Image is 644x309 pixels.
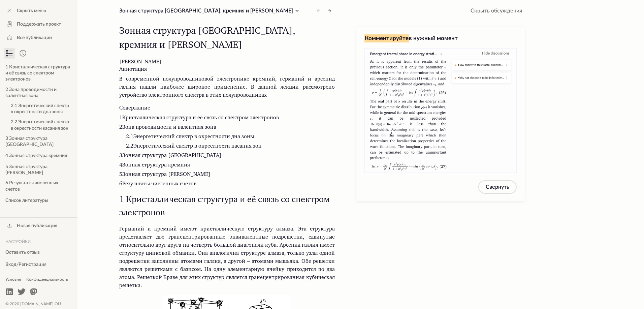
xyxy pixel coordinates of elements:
[119,153,222,158] span: Зонная структура [GEOGRAPHIC_DATA]
[117,5,304,16] button: Зонная структура [GEOGRAPHIC_DATA], кремния и [PERSON_NAME]
[119,181,196,186] span: Результаты численных счетов
[119,193,335,220] h2: 1 Кристаллическая структура и её связь со спектром электронов
[364,34,517,42] h3: в нужный момент
[119,105,335,111] h6: Содержание
[119,172,122,177] span: 5
[471,7,522,15] span: Скрыть обсуждения
[119,24,335,53] h1: Зонная структура [GEOGRAPHIC_DATA], кремния и [PERSON_NAME]
[119,8,293,13] span: Зонная структура [GEOGRAPHIC_DATA], кремния и [PERSON_NAME]
[119,225,335,290] p: Германий и кремний имеют кристаллическую структуру алмаза. Эта структура представляет две гранеце...
[119,153,122,158] span: 3
[478,180,517,194] button: Свернуть
[126,144,262,149] a: 2.2Энергетический спектр в окрестности касания зон
[119,181,196,186] a: 6Результаты численных счетов
[126,134,133,139] span: 2.1
[119,75,335,99] p: В современной полупроводниковой электронике кремний, германий и арсенид галлия нашли наиболее шир...
[119,115,122,120] span: 1
[119,125,216,130] span: Зона проводимости и валентная зона
[126,144,262,149] span: Энергетический спектр в окрестности касания зон
[119,66,335,72] h6: Аннотация
[119,59,162,64] span: [PERSON_NAME]
[364,34,409,42] span: Комментируйте
[119,162,190,167] span: Зонная структура кремния
[119,162,190,167] a: 4Зонная структура кремния
[119,125,122,130] span: 2
[119,115,279,120] span: Кристаллическая структура и её связь со спектром электронов
[119,125,216,130] a: 2Зона проводимости и валентная зона
[126,134,254,139] span: Энергетический спектр в окрестности дна зоны
[126,144,133,149] span: 2.2
[119,153,222,158] a: 3Зонная структура [GEOGRAPHIC_DATA]
[119,172,211,177] a: 5Зонная структура [PERSON_NAME]
[119,181,122,186] span: 6
[119,172,211,177] span: Зонная структура [PERSON_NAME]
[126,134,254,139] a: 2.1Энергетический спектр в окрестности дна зоны
[119,115,279,120] a: 1Кристаллическая структура и её связь со спектром электронов
[119,162,122,167] span: 4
